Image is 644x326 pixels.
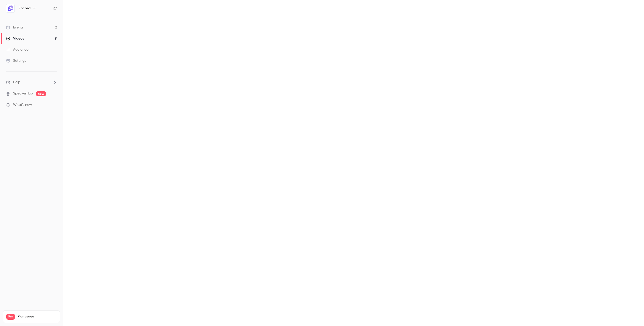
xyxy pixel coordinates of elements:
span: Plan usage [18,315,57,319]
span: Pro [6,314,15,320]
div: Events [6,25,23,30]
iframe: Noticeable Trigger [51,103,57,107]
a: SpeakerHub [13,91,33,96]
h6: Encord [19,6,30,11]
div: Settings [6,58,26,63]
div: Videos [6,36,24,41]
span: What's new [13,102,32,108]
span: Help [13,80,20,85]
li: help-dropdown-opener [6,80,57,85]
img: Encord [6,4,14,12]
div: Audience [6,47,28,52]
span: new [36,91,46,96]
